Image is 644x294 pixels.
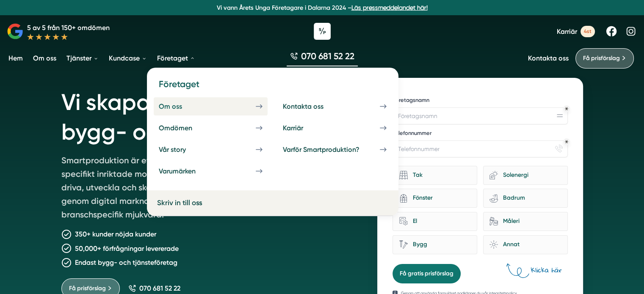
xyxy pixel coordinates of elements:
[61,78,357,154] h1: Vi skapar tillväxt för bygg- och tjänsteföretag
[278,119,392,137] a: Karriär
[75,257,177,268] p: Endast bygg- och tjänsteföretag
[3,3,641,12] p: Vi vann Årets Unga Företagare i Dalarna 2024 –
[528,54,569,62] a: Kontakta oss
[154,97,268,115] a: Om oss
[75,229,156,239] p: 350+ kunder nöjda kunder
[278,140,392,159] a: Varför Smartproduktion?
[301,50,354,62] span: 070 681 52 22
[139,284,180,292] span: 070 681 52 22
[583,54,620,63] span: Få prisförslag
[154,78,392,97] h4: Företaget
[283,124,323,132] div: Karriär
[75,243,179,254] p: 50,000+ förfrågningar levererade
[392,264,461,283] button: Få gratis prisförslag
[392,107,567,124] input: Företagsnamn
[283,102,344,110] div: Kontakta oss
[283,146,380,154] div: Varför Smartproduktion?
[159,102,202,110] div: Om oss
[557,26,595,37] a: Karriär 4st
[154,119,268,137] a: Omdömen
[31,47,58,69] a: Om oss
[565,107,568,110] div: Obligatoriskt
[155,47,197,69] a: Företaget
[154,162,268,180] a: Varumärken
[61,154,305,225] p: Smartproduktion är ett entreprenörsdrivet bolag som är specifikt inriktade mot att hjälpa bygg- o...
[557,27,577,36] span: Karriär
[287,50,358,66] a: 070 681 52 22
[159,146,206,154] div: Vår story
[159,124,213,132] div: Omdömen
[128,284,180,292] a: 070 681 52 22
[154,140,268,159] a: Vår story
[575,48,634,69] a: Få prisförslag
[27,22,110,33] p: 5 av 5 från 150+ omdömen
[157,197,269,209] a: Skriv in till oss
[392,96,567,106] label: Företagsnamn
[392,129,567,139] label: Telefonnummer
[7,47,25,69] a: Hem
[107,47,149,69] a: Kundcase
[392,140,567,157] input: Telefonnummer
[565,140,568,143] div: Obligatoriskt
[580,26,595,37] span: 4st
[278,97,392,115] a: Kontakta oss
[69,284,106,293] span: Få prisförslag
[351,4,428,11] a: Läs pressmeddelandet här!
[65,47,100,69] a: Tjänster
[159,167,216,175] div: Varumärken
